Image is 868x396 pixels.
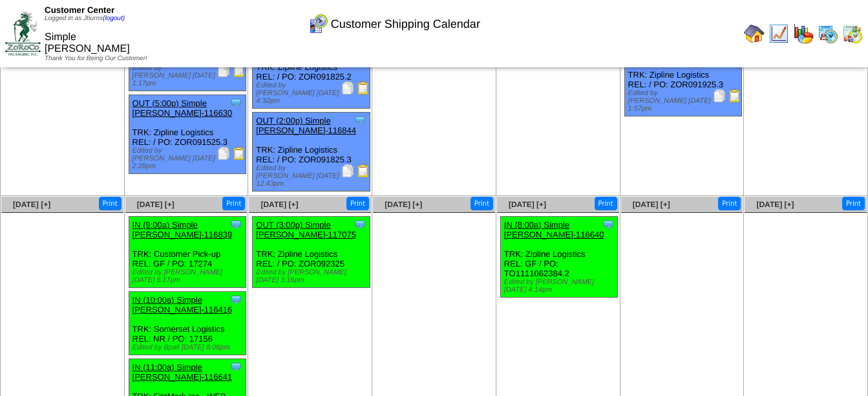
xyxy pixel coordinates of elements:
[768,23,789,44] img: line_graph.gif
[818,23,838,44] img: calendarprod.gif
[385,200,422,209] a: [DATE] [+]
[222,197,245,210] button: Print
[217,147,230,160] img: Packing Slip
[13,200,50,209] a: [DATE] [+]
[132,147,246,170] div: Edited by [PERSON_NAME] [DATE] 2:28pm
[509,200,546,209] a: [DATE] [+]
[842,23,863,44] img: calendarinout.gif
[45,55,147,62] span: Thank You for Being Our Customer!
[233,147,246,160] img: Bill of Lading
[229,96,242,109] img: Tooltip
[624,38,741,116] div: TRK: Zipline Logistics REL: / PO: ZOR091925.3
[354,218,366,231] img: Tooltip
[341,164,354,177] img: Packing Slip
[229,218,242,231] img: Tooltip
[504,278,617,294] div: Edited by [PERSON_NAME] [DATE] 4:14pm
[45,5,114,15] span: Customer Center
[341,82,354,94] img: Packing Slip
[99,197,122,210] button: Print
[103,15,125,22] a: (logout)
[132,344,246,351] div: Edited by Bpali [DATE] 8:06pm
[256,220,356,239] a: OUT (3:00p) Simple [PERSON_NAME]-117075
[137,200,175,209] a: [DATE] [+]
[357,82,370,94] img: Bill of Lading
[45,15,125,22] span: Logged in as Jburns
[756,200,794,209] a: [DATE] [+]
[504,220,604,239] a: IN (8:00a) Simple [PERSON_NAME]-116640
[744,23,765,44] img: home.gif
[595,197,617,210] button: Print
[256,269,369,284] div: Edited by [PERSON_NAME] [DATE] 3:16pm
[253,113,370,192] div: TRK: Zipline Logistics REL: / PO: ZOR091825.3
[45,32,130,54] span: Simple [PERSON_NAME]
[793,23,814,44] img: graph.gif
[357,164,370,177] img: Bill of Lading
[354,114,366,127] img: Tooltip
[132,269,246,284] div: Edited by [PERSON_NAME] [DATE] 5:17pm
[229,293,242,306] img: Tooltip
[602,218,615,231] img: Tooltip
[132,362,233,382] a: IN (11:00a) Simple [PERSON_NAME]-116641
[718,197,741,210] button: Print
[308,14,328,34] img: calendarcustomer.gif
[132,220,233,239] a: IN (9:00a) Simple [PERSON_NAME]-116839
[628,89,741,113] div: Edited by [PERSON_NAME] [DATE] 1:57pm
[500,217,617,298] div: TRK: Zipline Logistics REL: GF / PO: TO1111062384.2
[256,116,356,135] a: OUT (2:00p) Simple [PERSON_NAME]-116844
[713,89,726,102] img: Packing Slip
[253,217,370,288] div: TRK: Zipline Logistics REL: / PO: ZOR092325
[132,295,233,314] a: IN (10:00a) Simple [PERSON_NAME]-116416
[260,200,298,209] a: [DATE] [+]
[132,98,233,118] a: OUT (5:00p) Simple [PERSON_NAME]-116630
[129,95,246,174] div: TRK: Zipline Logistics REL: / PO: ZOR091525.3
[471,197,493,210] button: Print
[346,197,369,210] button: Print
[256,164,369,188] div: Edited by [PERSON_NAME] [DATE] 12:43pm
[129,217,246,288] div: TRK: Customer Pick-up REL: GF / PO: 17274
[331,17,480,31] span: Customer Shipping Calendar
[5,12,41,55] img: ZoRoCo_Logo(Green%26Foil)%20jpg.webp
[633,200,670,209] a: [DATE] [+]
[256,82,369,105] div: Edited by [PERSON_NAME] [DATE] 4:32pm
[129,292,246,355] div: TRK: Somerset Logistics REL: NR / PO: 17156
[728,89,741,102] img: Bill of Lading
[229,360,242,373] img: Tooltip
[842,197,865,210] button: Print
[132,64,246,87] div: Edited by [PERSON_NAME] [DATE] 1:17pm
